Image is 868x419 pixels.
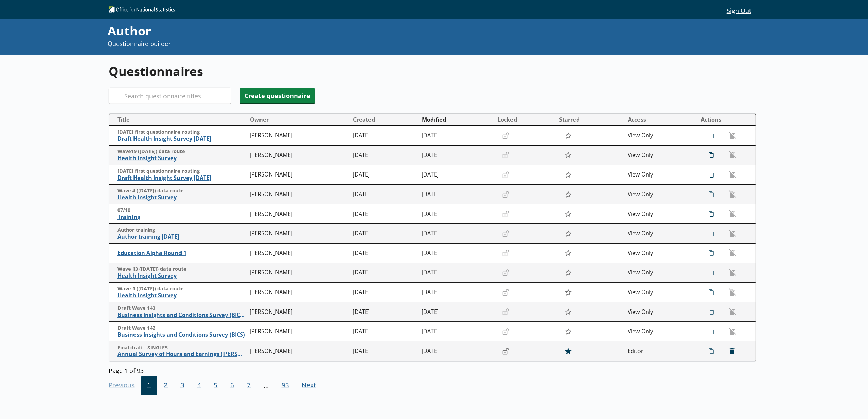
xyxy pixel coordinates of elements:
[117,312,247,319] span: Business Insights and Conditions Survey (BICS) draft
[419,126,494,146] td: [DATE]
[350,185,419,204] td: [DATE]
[247,126,350,146] td: [PERSON_NAME]
[117,227,247,233] span: Author training
[561,305,575,318] button: Star
[419,283,494,302] td: [DATE]
[108,22,587,39] div: Author
[117,266,247,272] span: Wave 13 ([DATE]) data route
[296,376,323,395] button: Next
[117,168,247,174] span: [DATE] first questionnaire routing
[117,331,247,338] span: Business Insights and Conditions Survey (BICS)
[625,244,694,263] td: View Only
[350,114,419,125] button: Created
[117,148,247,155] span: Wave19 ([DATE]) data route
[117,207,247,214] span: 07/10
[240,376,257,395] span: 7
[247,114,350,125] button: Owner
[350,244,419,263] td: [DATE]
[247,244,350,263] td: [PERSON_NAME]
[117,155,247,162] span: Health Insight Survey
[350,322,419,341] td: [DATE]
[350,302,419,322] td: [DATE]
[117,188,247,194] span: Wave 4 ([DATE]) data route
[722,4,757,16] button: Sign Out
[350,283,419,302] td: [DATE]
[117,345,247,351] span: Final draft - SINGLES
[247,204,350,224] td: [PERSON_NAME]
[561,286,575,299] button: Star
[350,224,419,244] td: [DATE]
[626,114,694,125] button: Access
[247,341,350,361] td: [PERSON_NAME]
[109,63,757,80] h1: Questionnaires
[247,263,350,283] td: [PERSON_NAME]
[419,204,494,224] td: [DATE]
[117,129,247,135] span: [DATE] first questionnaire routing
[350,146,419,165] td: [DATE]
[117,325,247,331] span: Draft Wave 142
[257,376,275,395] li: ...
[350,165,419,185] td: [DATE]
[419,322,494,341] td: [DATE]
[117,351,247,358] span: Annual Survey of Hours and Earnings ([PERSON_NAME])
[419,114,494,125] button: Modified
[419,244,494,263] td: [DATE]
[557,114,625,125] button: Starred
[625,185,694,204] td: View Only
[625,283,694,302] td: View Only
[117,305,247,312] span: Draft Wave 143
[625,146,694,165] td: View Only
[419,165,494,185] td: [DATE]
[350,126,419,146] td: [DATE]
[224,376,240,395] button: 6
[247,322,350,341] td: [PERSON_NAME]
[561,149,575,162] button: Star
[117,194,247,201] span: Health Insight Survey
[117,214,247,221] span: Training
[625,341,694,361] td: Editor
[108,39,587,48] p: Questionnaire builder
[117,174,247,182] span: Draft Health Insight Survey [DATE]
[625,263,694,283] td: View Only
[247,224,350,244] td: [PERSON_NAME]
[495,114,556,125] button: Locked
[561,129,575,142] button: Star
[625,165,694,185] td: View Only
[419,302,494,322] td: [DATE]
[191,376,207,395] button: 4
[561,207,575,220] button: Star
[112,114,247,125] button: Title
[247,146,350,165] td: [PERSON_NAME]
[561,247,575,259] button: Star
[247,185,350,204] td: [PERSON_NAME]
[207,376,224,395] button: 5
[117,272,247,280] span: Health Insight Survey
[350,263,419,283] td: [DATE]
[117,233,247,240] span: Author training [DATE]
[109,88,231,104] input: Search questionnaire titles
[247,302,350,322] td: [PERSON_NAME]
[240,88,315,103] button: Create questionnaire
[694,114,756,126] th: Actions
[174,376,191,395] button: 3
[625,302,694,322] td: View Only
[419,224,494,244] td: [DATE]
[419,185,494,204] td: [DATE]
[625,224,694,244] td: View Only
[419,146,494,165] td: [DATE]
[275,376,296,395] button: 93
[561,325,575,338] button: Star
[141,376,158,395] button: 1
[247,283,350,302] td: [PERSON_NAME]
[117,135,247,143] span: Draft Health Insight Survey [DATE]
[157,376,174,395] button: 2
